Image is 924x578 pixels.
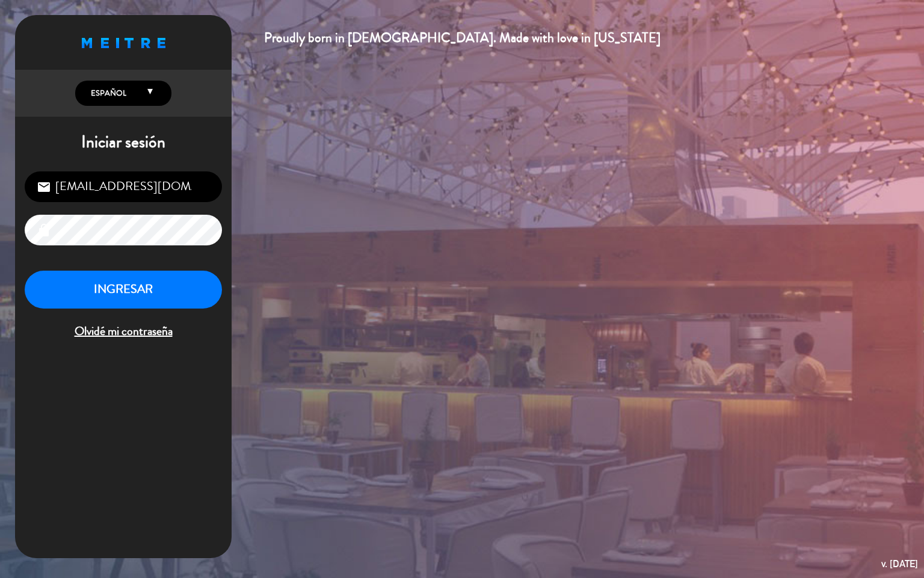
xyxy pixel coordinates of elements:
div: v. [DATE] [881,556,918,572]
span: Español [88,87,126,99]
button: INGRESAR [25,271,222,309]
h1: Iniciar sesión [15,132,232,153]
span: Olvidé mi contraseña [25,322,222,342]
input: Correo Electrónico [25,171,222,202]
i: lock [37,223,51,238]
i: email [37,180,51,194]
